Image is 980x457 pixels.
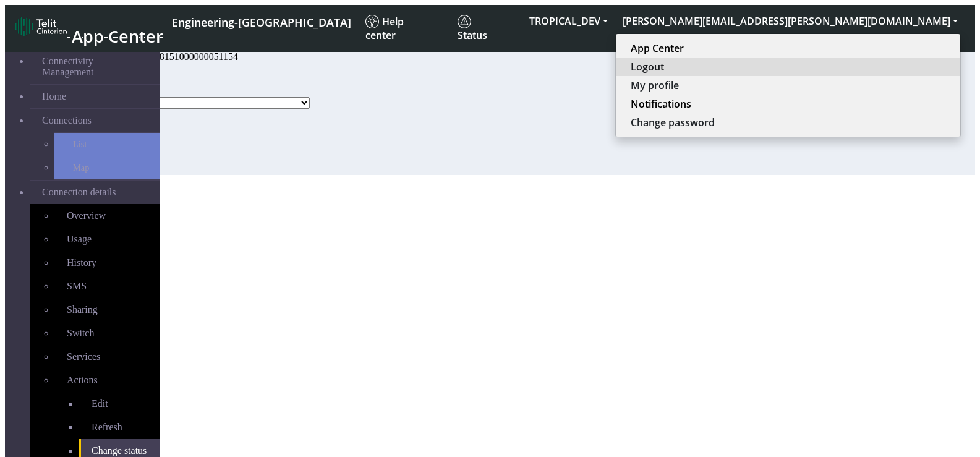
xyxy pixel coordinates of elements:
a: List [54,133,160,156]
a: Home [30,85,160,108]
button: Change password [616,113,960,132]
a: App Center [631,41,945,55]
a: Map [54,156,160,179]
button: TROPICAL_DEV [522,10,615,32]
span: List [73,139,87,150]
a: Your current platform instance [171,10,351,33]
button: [PERSON_NAME][EMAIL_ADDRESS][PERSON_NAME][DOMAIN_NAME] [615,10,965,32]
span: Connections [42,115,92,126]
button: Logout [616,58,960,76]
img: status.svg [458,15,471,28]
a: Notifications [631,97,945,111]
span: Status [458,15,487,42]
span: App Center [72,25,163,48]
a: App Center [15,14,161,43]
span: Help center [365,15,404,42]
button: Notifications [616,95,960,113]
button: My profile [616,76,960,95]
a: Status [453,10,522,47]
img: logo-telit-cinterion-gw-new.png [15,17,67,36]
span: Map [73,163,89,173]
a: Help center [360,10,453,47]
button: App Center [616,39,960,58]
span: Engineering-[GEOGRAPHIC_DATA] [172,15,351,30]
a: Connections [30,109,160,132]
a: Connectivity Management [30,49,160,84]
img: knowledge.svg [365,15,379,28]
